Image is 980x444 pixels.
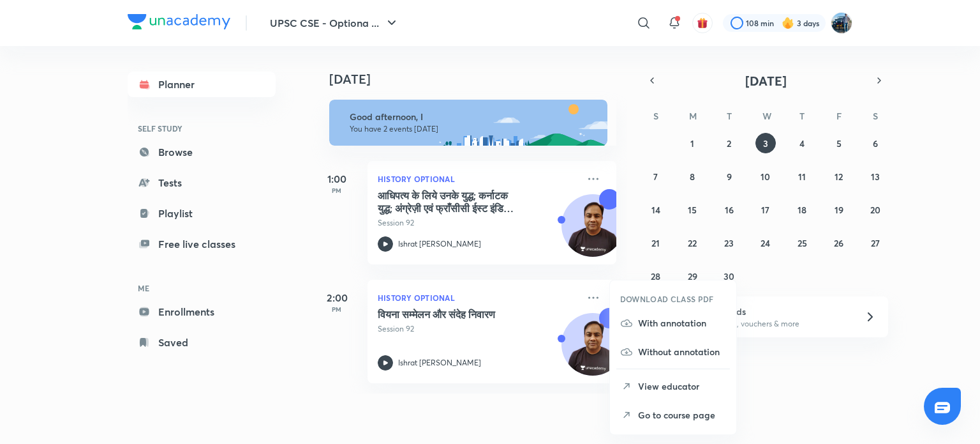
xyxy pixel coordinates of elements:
[697,17,708,29] img: avatar
[865,133,886,153] button: September 6, 2025
[755,233,776,253] button: September 24, 2025
[690,137,694,149] abbr: September 1, 2025
[762,110,771,122] abbr: Wednesday
[829,166,849,187] button: September 12, 2025
[799,137,805,149] abbr: September 4, 2025
[870,204,880,216] abbr: September 20, 2025
[562,320,623,381] img: Avatar
[638,345,726,358] p: Without annotation
[646,199,666,220] button: September 14, 2025
[871,237,880,249] abbr: September 27, 2025
[378,323,578,335] p: Session 92
[398,357,481,369] p: Ishrat [PERSON_NAME]
[562,201,623,263] img: Avatar
[865,233,886,253] button: September 27, 2025
[128,139,276,165] a: Browse
[724,270,734,282] abbr: September 30, 2025
[689,110,697,122] abbr: Monday
[761,171,770,183] abbr: September 10, 2025
[651,270,660,282] abbr: September 28, 2025
[128,231,276,257] a: Free live classes
[311,290,362,305] h5: 2:00
[836,110,842,122] abbr: Friday
[128,14,230,29] img: Company Logo
[792,233,812,253] button: September 25, 2025
[128,277,276,299] h6: ME
[688,237,697,249] abbr: September 22, 2025
[653,171,658,183] abbr: September 7, 2025
[690,171,695,183] abbr: September 8, 2025
[865,166,886,187] button: September 13, 2025
[378,189,537,215] h5: आधिपत्य के लिये उनके युद्ध; कर्नाटक युद्ध; अंग्रेज़ी एवं फ्राँसीसी ईस्ट इंडिया कंपनियाँ
[727,110,732,122] abbr: Tuesday
[755,199,776,220] button: September 17, 2025
[651,204,660,216] abbr: September 14, 2025
[727,137,731,149] abbr: September 2, 2025
[798,237,807,249] abbr: September 25, 2025
[755,166,776,187] button: September 10, 2025
[329,72,629,87] h4: [DATE]
[128,170,276,195] a: Tests
[350,111,596,123] h6: Good afternoon, I
[646,166,666,187] button: September 7, 2025
[798,171,806,183] abbr: September 11, 2025
[682,133,702,153] button: September 1, 2025
[831,12,852,34] img: I A S babu
[782,17,794,29] img: streak
[792,166,812,187] button: September 11, 2025
[761,204,769,216] abbr: September 17, 2025
[719,233,739,253] button: September 23, 2025
[128,330,276,355] a: Saved
[682,166,702,187] button: September 8, 2025
[688,270,697,282] abbr: September 29, 2025
[829,233,849,253] button: September 26, 2025
[829,199,849,220] button: September 19, 2025
[638,316,726,330] p: With annotation
[329,100,607,146] img: afternoon
[128,72,276,97] a: Planner
[661,72,870,89] button: [DATE]
[725,204,734,216] abbr: September 16, 2025
[798,204,806,216] abbr: September 18, 2025
[620,293,714,305] h6: DOWNLOAD CLASS PDF
[692,13,713,33] button: avatar
[638,379,726,393] p: View educator
[792,133,812,153] button: September 4, 2025
[311,171,362,187] h5: 1:00
[128,14,230,33] a: Company Logo
[724,237,734,249] abbr: September 23, 2025
[128,118,276,139] h6: SELF STUDY
[799,110,805,122] abbr: Thursday
[719,199,739,220] button: September 16, 2025
[719,166,739,187] button: September 9, 2025
[792,199,812,220] button: September 18, 2025
[835,204,843,216] abbr: September 19, 2025
[761,237,770,249] abbr: September 24, 2025
[763,137,768,149] abbr: September 3, 2025
[873,137,878,149] abbr: September 6, 2025
[692,305,849,318] h6: Refer friends
[128,201,276,226] a: Playlist
[378,217,578,229] p: Session 92
[311,305,362,313] p: PM
[719,266,739,286] button: September 30, 2025
[682,266,702,286] button: September 29, 2025
[378,308,537,321] h5: वियना सम्मेलन और संदेह निवारण
[350,124,596,134] p: You have 2 events [DATE]
[688,204,697,216] abbr: September 15, 2025
[646,266,666,286] button: September 28, 2025
[651,237,660,249] abbr: September 21, 2025
[865,199,886,220] button: September 20, 2025
[835,171,843,183] abbr: September 12, 2025
[638,408,726,422] p: Go to course page
[646,233,666,253] button: September 21, 2025
[727,171,732,183] abbr: September 9, 2025
[755,133,776,153] button: September 3, 2025
[834,237,843,249] abbr: September 26, 2025
[398,238,481,250] p: Ishrat [PERSON_NAME]
[829,133,849,153] button: September 5, 2025
[128,299,276,325] a: Enrollments
[871,171,880,183] abbr: September 13, 2025
[653,110,658,122] abbr: Sunday
[682,199,702,220] button: September 15, 2025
